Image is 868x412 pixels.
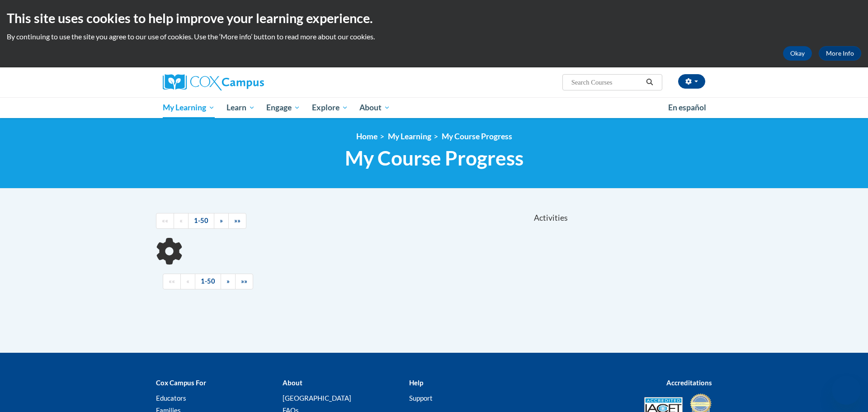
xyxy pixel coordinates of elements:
[388,132,431,141] a: My Learning
[163,102,215,113] span: My Learning
[156,394,186,402] a: Educators
[156,213,174,229] a: Begining
[819,46,861,61] a: More Info
[409,394,433,402] a: Support
[186,277,189,285] span: «
[221,274,236,289] a: Next
[180,274,195,289] a: Previous
[163,74,335,90] a: Cox Campus
[306,97,354,118] a: Explore
[214,213,229,229] a: Next
[666,379,712,387] b: Accreditations
[283,379,302,387] b: About
[195,274,221,289] a: 1-50
[226,277,230,285] span: »
[356,132,377,141] a: Home
[678,74,705,89] button: Account Settings
[643,77,656,88] button: Search
[226,102,255,113] span: Learn
[832,376,861,405] iframe: Button to launch messaging window
[149,97,719,118] div: Main menu
[163,74,264,90] img: Cox Campus
[534,213,568,223] span: Activities
[221,97,261,118] a: Learn
[662,98,712,117] a: En español
[571,77,643,88] input: Search Courses
[668,103,706,112] span: En español
[7,32,861,42] p: By continuing to use the site you agree to our use of cookies. Use the ‘More info’ button to read...
[783,46,812,61] button: Okay
[260,97,306,118] a: Engage
[345,146,524,170] span: My Course Progress
[157,97,221,118] a: My Learning
[235,274,253,289] a: End
[409,379,423,387] b: Help
[188,213,214,229] a: 1-50
[162,217,168,224] span: ««
[163,274,181,289] a: Begining
[228,213,246,229] a: End
[174,213,189,229] a: Previous
[7,9,861,27] h2: This site uses cookies to help improve your learning experience.
[359,102,390,113] span: About
[442,132,512,141] a: My Course Progress
[241,277,247,285] span: »»
[312,102,348,113] span: Explore
[283,394,351,402] a: [GEOGRAPHIC_DATA]
[169,277,175,285] span: ««
[266,102,300,113] span: Engage
[354,97,396,118] a: About
[234,217,241,224] span: »»
[156,379,206,387] b: Cox Campus For
[220,217,223,224] span: »
[179,217,183,224] span: «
